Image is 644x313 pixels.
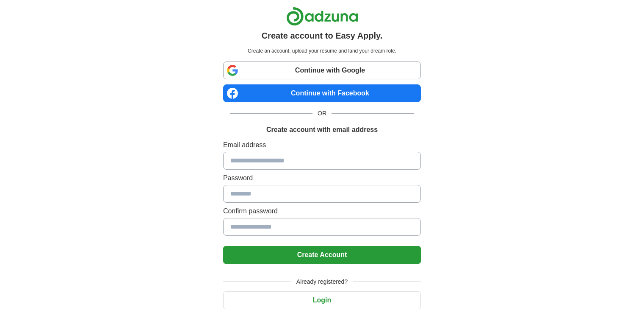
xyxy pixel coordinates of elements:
[223,291,421,309] button: Login
[225,47,419,55] p: Create an account, upload your resume and land your dream role.
[262,29,383,42] h1: Create account to Easy Apply.
[223,61,421,79] a: Continue with Google
[312,109,332,118] span: OR
[223,84,421,102] a: Continue with Facebook
[223,206,421,216] label: Confirm password
[223,173,421,183] label: Password
[223,296,421,304] a: Login
[266,125,378,135] h1: Create account with email address
[286,7,358,26] img: Adzuna logo
[291,277,353,286] span: Already registered?
[223,140,421,150] label: Email address
[223,246,421,264] button: Create Account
